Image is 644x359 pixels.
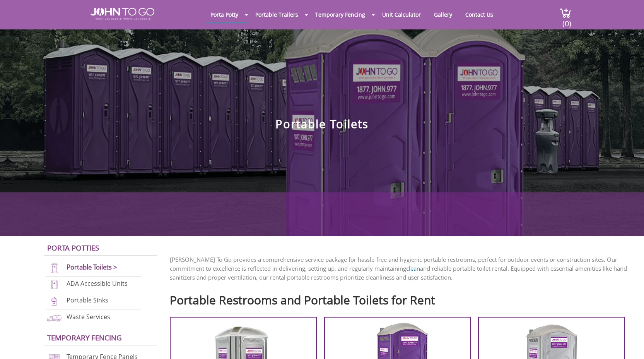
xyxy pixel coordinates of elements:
a: Portable Toilets > [67,263,117,271]
a: Porta Potties [47,243,99,253]
a: Portable Trailers [249,7,304,22]
a: ADA Accessible Units [67,279,128,288]
a: clean [406,265,420,272]
img: waste-services-new.png [46,313,63,323]
button: Live Chat [613,328,644,359]
a: Contact Us [460,7,499,22]
span: (0) [562,12,571,29]
img: portable-sinks-new.png [46,296,63,306]
img: portable-toilets-new.png [46,263,63,273]
a: Temporary Fencing [309,7,371,22]
p: [PERSON_NAME] To Go provides a comprehensive service package for hassle-free and hygienic portabl... [170,255,632,282]
img: cart a [560,8,571,18]
a: Unit Calculator [376,7,427,22]
a: Porta Potty [205,7,244,22]
a: Portable Sinks [67,296,108,304]
h2: Portable Restrooms and Portable Toilets for Rent [170,290,632,306]
img: ADA-units-new.png [46,279,63,290]
img: JOHN to go [91,8,154,20]
a: Waste Services [67,313,110,321]
a: Gallery [428,7,458,22]
a: Temporary Fencing [47,333,122,342]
